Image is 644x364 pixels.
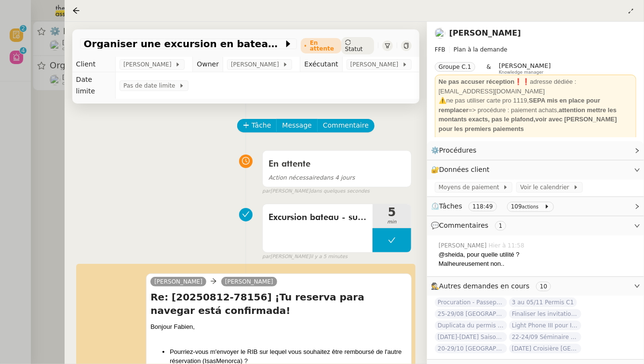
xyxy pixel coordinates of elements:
span: par [262,253,270,261]
nz-tag: 118:49 [469,202,496,211]
small: actions [522,204,539,209]
div: ⚙️Procédures [427,141,644,160]
h4: Re: [20250812-78156] ¡Tu reserva para navegar está confirmada! [150,290,407,317]
span: Excursion bateau - suivi [268,210,367,225]
span: Voir le calendrier [520,182,573,192]
span: Données client [439,166,490,173]
div: 🔐Données client [427,160,644,179]
nz-tag: Groupe C.1 [435,62,475,72]
div: En attente [310,40,337,52]
span: 🕵️ [431,282,555,290]
span: [PERSON_NAME] [123,60,175,69]
span: Action nécessaire [268,174,320,181]
span: En attente [268,160,310,169]
span: Commentaire [323,120,369,131]
strong: SEPA mis en place pour remplacer [439,97,600,114]
span: 💬 [431,221,510,229]
span: min [373,218,411,226]
span: par [262,187,270,195]
td: Date limite [72,72,116,99]
strong: attention mettre les montants exacts, pas le plafond,voir avec [PERSON_NAME] pour les premiers pa... [439,106,617,132]
div: ❗❗adresse dédiée : [EMAIL_ADDRESS][DOMAIN_NAME] [439,77,632,96]
span: 🔐 [431,164,494,175]
nz-tag: 10 [536,282,551,291]
div: 🕵️Autres demandes en cours 10 [427,277,644,296]
span: [PERSON_NAME] [350,60,402,69]
span: Hier à 11:58 [489,241,526,250]
button: Tâche [237,119,277,132]
app-user-label: Knowledge manager [499,62,551,75]
nz-tag: 1 [495,221,507,231]
div: Malheureusement non.. [439,259,636,269]
div: 💬Commentaires 1 [427,216,644,235]
td: Owner [193,57,223,72]
span: [PERSON_NAME] [499,62,551,69]
td: Client [72,57,116,72]
span: Plan à la demande [454,46,508,53]
span: Duplicata du permis bateau [435,321,507,330]
span: [DATE] Croisière [GEOGRAPHIC_DATA] [509,344,581,353]
span: 109 [511,203,522,210]
img: users%2FNsDxpgzytqOlIY2WSYlFcHtx26m1%2Favatar%2F8901.jpg [435,28,445,39]
button: Commentaire [317,119,375,132]
span: il y a 5 minutes [310,253,348,261]
span: Procuration - Passeport brésilien [435,298,507,307]
span: 20-29/10 [GEOGRAPHIC_DATA] [435,344,507,353]
span: dans quelques secondes [310,187,370,195]
div: ⚠️ne pas utiliser carte pro 1119, => procédure : paiement achats, [439,96,632,133]
span: [PERSON_NAME] [231,60,282,69]
span: 5 [373,207,411,218]
span: Tâches [439,202,462,210]
strong: Ne pas accuser réception [439,78,515,85]
span: [PERSON_NAME] [439,241,489,250]
span: [DATE]-[DATE] Saison automobile - [PERSON_NAME] [435,332,507,342]
a: [PERSON_NAME] [449,28,521,38]
span: Tâche [252,120,271,131]
a: [PERSON_NAME] [150,277,206,286]
span: FFB [435,46,445,53]
td: Exécutant [300,57,342,72]
span: ⏲️ [431,202,558,210]
span: 22-24/09 Séminaire Evian [509,332,581,342]
span: Procédures [439,146,477,154]
button: Message [276,119,317,132]
span: Light Phone III pour Ines [509,321,581,330]
div: Bonjour Fabien, [150,322,407,332]
div: @sheida, pour quelle utilité ? [439,250,636,260]
span: ⚙️ [431,145,481,156]
span: Finaliser les invitations VIP [509,309,581,319]
span: 25-29/08 [GEOGRAPHIC_DATA] - [GEOGRAPHIC_DATA] [435,309,507,319]
span: Commentaires [439,221,488,229]
span: 3 au 05/11 Permis C1 [509,298,577,307]
span: & [487,62,491,75]
span: Organiser une excursion en bateau et kayak [84,39,283,49]
span: Message [282,120,311,131]
span: Statut [345,46,363,52]
small: [PERSON_NAME] [262,253,348,261]
a: [PERSON_NAME] [221,277,277,286]
small: [PERSON_NAME] [262,187,370,195]
span: Knowledge manager [499,70,544,75]
span: Pas de date limite [123,81,179,91]
span: Autres demandes en cours [439,282,530,290]
span: Moyens de paiement [439,182,503,192]
span: dans 4 jours [268,174,355,181]
div: ⏲️Tâches 118:49 109actions [427,197,644,216]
